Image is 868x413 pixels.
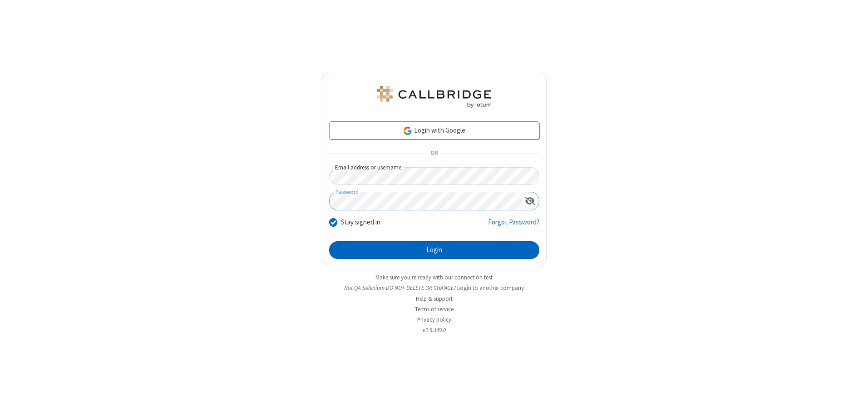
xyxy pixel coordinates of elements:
button: Login to another company [457,284,524,292]
a: Terms of service [415,305,454,313]
div: Show password [521,192,539,209]
span: OR [427,147,441,160]
a: Make sure you're ready with our connection test [375,274,493,281]
label: Stay signed in [341,217,380,228]
a: Help & support [416,295,453,303]
a: Login with Google [329,121,539,139]
img: QA Selenium DO NOT DELETE OR CHANGE [375,86,493,108]
input: Password [330,192,521,210]
button: Login [329,241,539,259]
a: Forgot Password? [488,217,539,234]
img: google-icon.png [403,126,413,136]
a: Privacy policy [417,316,451,323]
li: v2.6.349.0 [322,326,547,334]
li: Not QA Selenium DO NOT DELETE OR CHANGE? [322,284,547,292]
input: Email address or username [329,167,539,185]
